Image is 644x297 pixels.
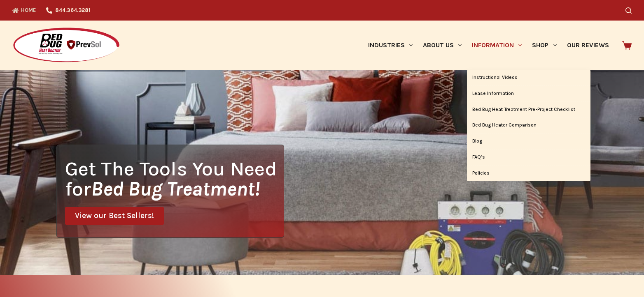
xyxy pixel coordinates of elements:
[65,159,284,199] h1: Get The Tools You Need for
[562,21,614,70] a: Our Reviews
[75,212,154,220] span: View our Best Sellers!
[527,21,562,70] a: Shop
[467,166,590,181] a: Policies
[91,177,260,200] i: Bed Bug Treatment!
[12,27,120,64] img: Prevsol/Bed Bug Heat Doctor
[467,70,590,85] a: Instructional Videos
[467,134,590,149] a: Blog
[65,207,164,225] a: View our Best Sellers!
[363,21,614,70] nav: Primary
[418,21,467,70] a: About Us
[467,21,527,70] a: Information
[467,86,590,101] a: Lease Information
[7,3,31,28] button: Open LiveChat chat widget
[467,102,590,117] a: Bed Bug Heat Treatment Pre-Project Checklist
[467,150,590,165] a: FAQ’s
[363,21,418,70] a: Industries
[625,7,632,14] button: Search
[467,117,590,133] a: Bed Bug Heater Comparison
